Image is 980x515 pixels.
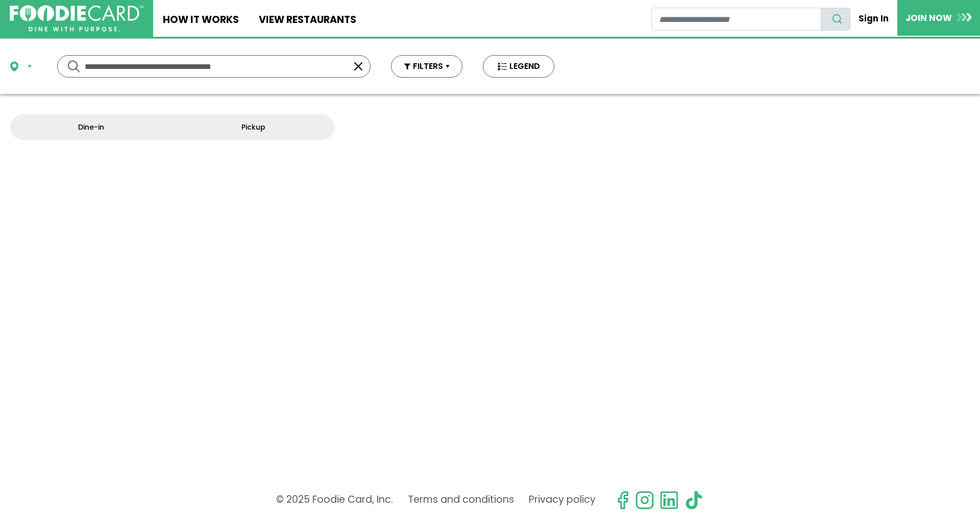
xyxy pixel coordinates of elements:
button: search [821,8,850,31]
a: Dine-in [10,114,173,140]
button: LEGEND [483,55,554,78]
a: Terms and conditions [408,491,514,510]
img: linkedin.svg [659,491,679,510]
svg: check us out on facebook [613,491,632,510]
a: Sign In [850,7,897,30]
img: tiktok.svg [684,491,703,510]
img: FoodieCard; Eat, Drink, Save, Donate [10,5,143,32]
a: Pickup [173,114,335,140]
input: restaurant search [651,8,821,31]
p: © 2025 Foodie Card, Inc. [276,491,393,510]
a: Privacy policy [529,491,596,510]
button: FILTERS [391,55,462,78]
